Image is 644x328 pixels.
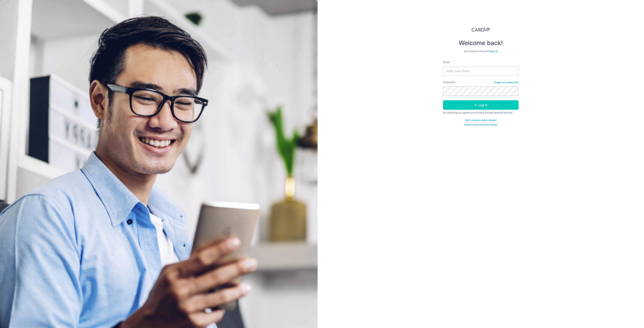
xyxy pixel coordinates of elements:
[443,50,519,53] div: Don’t have an account?
[465,119,496,122] a: Didn't receive unlock details?
[494,81,519,84] a: Forgot your password?
[493,111,512,114] a: Terms Of Service
[443,66,519,76] input: Enter your Email
[472,27,490,32] img: CardUp Logo
[464,123,497,126] a: Haven't confirmed your email?
[443,111,519,114] div: By continuing you agree to our &
[489,50,497,53] a: Sign up
[443,39,519,47] h4: Welcome back!
[443,100,519,110] button: Log in
[443,60,449,64] label: Email
[443,80,455,84] label: Password
[476,111,492,114] a: Privacy Policy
